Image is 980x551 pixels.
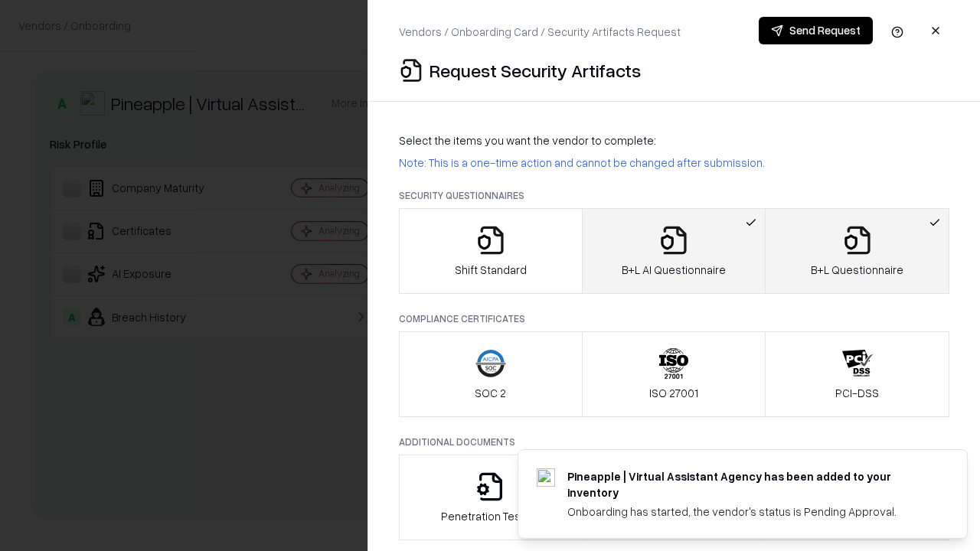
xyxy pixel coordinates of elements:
button: Penetration Testing [399,455,583,540]
button: Shift Standard [399,208,583,294]
p: Request Security Artifacts [430,58,641,83]
p: Security Questionnaires [399,189,949,202]
div: Pineapple | Virtual Assistant Agency has been added to your inventory [567,468,930,500]
button: B+L Questionnaire [765,208,949,294]
p: Compliance Certificates [399,312,949,325]
p: Penetration Testing [441,508,540,524]
p: B+L AI Questionnaire [622,262,726,278]
div: Onboarding has started, the vendor's status is Pending Approval. [567,504,930,520]
p: B+L Questionnaire [811,262,903,278]
button: SOC 2 [399,331,583,417]
button: B+L AI Questionnaire [582,208,766,294]
p: SOC 2 [475,385,506,401]
p: ISO 27001 [649,385,698,401]
button: ISO 27001 [582,331,766,417]
p: Note: This is a one-time action and cannot be changed after submission. [399,155,949,171]
p: Vendors / Onboarding Card / Security Artifacts Request [399,24,681,40]
p: Select the items you want the vendor to complete: [399,132,949,148]
p: PCI-DSS [835,385,879,401]
p: Additional Documents [399,435,949,448]
button: PCI-DSS [765,331,949,417]
button: Send Request [759,17,873,44]
img: trypineapple.com [537,468,555,487]
p: Shift Standard [455,262,527,278]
